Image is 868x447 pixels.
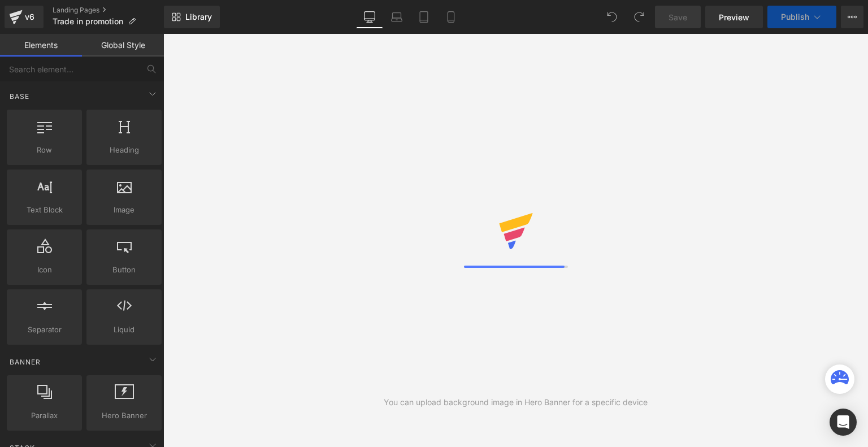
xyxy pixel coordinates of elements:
span: Image [90,204,158,216]
span: Button [90,264,158,276]
div: v6 [23,10,37,24]
span: Text Block [10,204,79,216]
span: Row [10,144,79,156]
span: Separator [10,324,79,336]
a: Laptop [383,6,410,28]
div: Open Intercom Messenger [830,409,857,436]
span: Save [669,11,687,23]
span: Publish [781,12,809,21]
span: Preview [719,11,749,23]
a: Mobile [437,6,465,28]
button: Undo [601,6,623,28]
span: Banner [8,357,42,367]
a: v6 [5,6,44,28]
a: Preview [705,6,763,28]
span: Trade in promotion [53,17,123,26]
span: Base [8,91,31,102]
div: You can upload background image in Hero Banner for a specific device [384,396,648,409]
span: Heading [90,144,158,156]
a: Desktop [356,6,383,28]
button: Redo [628,6,650,28]
span: Icon [10,264,79,276]
span: Liquid [90,324,158,336]
a: Landing Pages [53,6,164,15]
span: Parallax [10,410,79,422]
span: Library [185,12,212,22]
button: Publish [767,6,836,28]
a: Tablet [410,6,437,28]
a: Global Style [82,34,164,57]
button: More [841,6,863,28]
a: New Library [164,6,220,28]
span: Hero Banner [90,410,158,422]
